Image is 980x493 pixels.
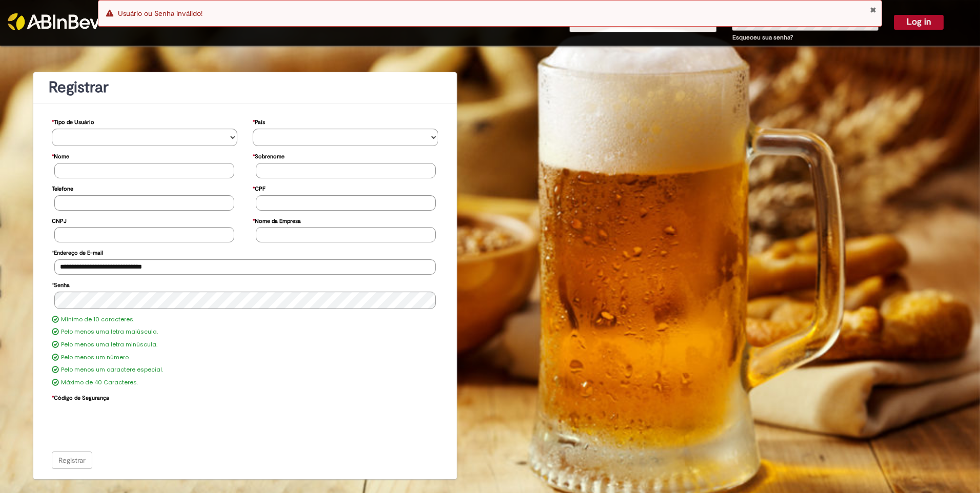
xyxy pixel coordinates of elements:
label: Pelo menos um número. [61,354,130,362]
h1: Registrar [49,79,441,96]
label: Pelo menos um caractere especial. [61,366,163,374]
label: Tipo de Usuário [52,114,94,129]
label: Mínimo de 10 caracteres. [61,316,134,324]
label: Nome da Empresa [253,213,301,228]
label: CPF [253,180,266,195]
label: País [253,114,265,129]
label: Senha [52,277,70,292]
label: CNPJ [52,213,67,228]
label: Telefone [52,180,73,195]
a: Esqueceu sua senha? [732,33,793,42]
label: Máximo de 40 Caracteres. [61,379,138,387]
button: Log in [894,15,944,29]
label: Código de Segurança [52,389,109,404]
label: Nome [52,148,69,163]
button: Close Notification [870,6,876,14]
label: Pelo menos uma letra minúscula. [61,341,157,349]
label: Pelo menos uma letra maiúscula. [61,328,158,336]
label: Sobrenome [253,148,284,163]
span: Usuário ou Senha inválido! [118,9,202,18]
iframe: reCAPTCHA [54,404,210,444]
label: Endereço de E-mail [52,244,103,259]
img: ABInbev-white.png [8,13,100,30]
